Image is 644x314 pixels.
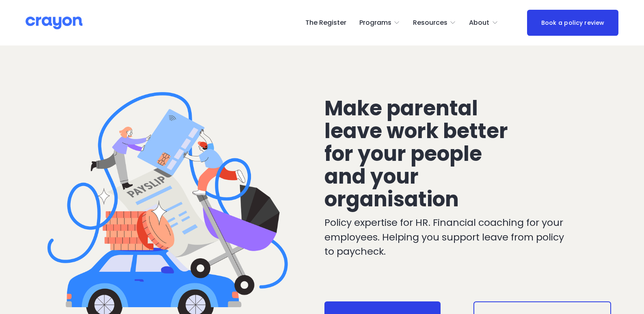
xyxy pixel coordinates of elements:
img: Crayon [26,16,82,30]
a: folder dropdown [469,16,498,29]
a: folder dropdown [359,16,400,29]
p: Policy expertise for HR. Financial coaching for your employees. Helping you support leave from po... [324,215,569,258]
a: Book a policy review [527,10,618,36]
span: Programs [359,17,391,29]
span: Make parental leave work better for your people and your organisation [324,94,512,214]
a: folder dropdown [413,16,456,29]
span: About [469,17,489,29]
span: Resources [413,17,447,29]
a: The Register [305,16,346,29]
